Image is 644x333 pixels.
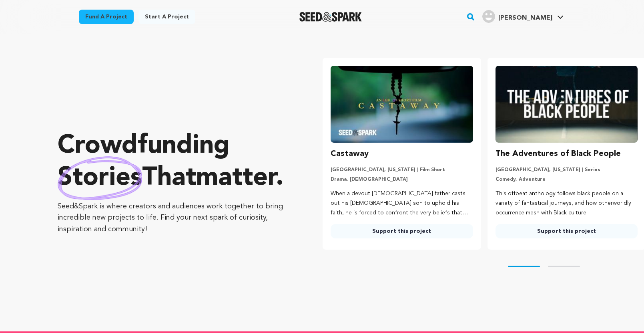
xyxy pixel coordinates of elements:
[331,167,473,173] p: [GEOGRAPHIC_DATA], [US_STATE] | Film Short
[58,156,142,200] img: hand sketched image
[482,10,552,23] div: Bamberg-Johnson M.'s Profile
[299,12,362,22] img: Seed&Spark Logo Dark Mode
[498,15,552,21] span: [PERSON_NAME]
[496,224,638,238] a: Support this project
[496,147,621,160] h3: The Adventures of Black People
[496,176,638,183] p: Comedy, Adventure
[331,66,473,143] img: Castaway image
[58,130,291,194] p: Crowdfunding that .
[481,8,565,23] a: Bamberg-Johnson M.'s Profile
[331,189,473,218] p: When a devout [DEMOGRAPHIC_DATA] father casts out his [DEMOGRAPHIC_DATA] son to uphold his faith,...
[331,224,473,238] a: Support this project
[481,8,565,25] span: Bamberg-Johnson M.'s Profile
[482,10,495,23] img: user.png
[79,10,134,24] a: Fund a project
[58,201,291,235] p: Seed&Spark is where creators and audiences work together to bring incredible new projects to life...
[496,189,638,218] p: This offbeat anthology follows black people on a variety of fantastical journeys, and how otherwo...
[331,147,369,160] h3: Castaway
[496,167,638,173] p: [GEOGRAPHIC_DATA], [US_STATE] | Series
[196,165,276,191] span: matter
[138,10,195,24] a: Start a project
[331,176,473,183] p: Drama, [DEMOGRAPHIC_DATA]
[299,12,362,22] a: Seed&Spark Homepage
[496,66,638,143] img: The Adventures of Black People image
